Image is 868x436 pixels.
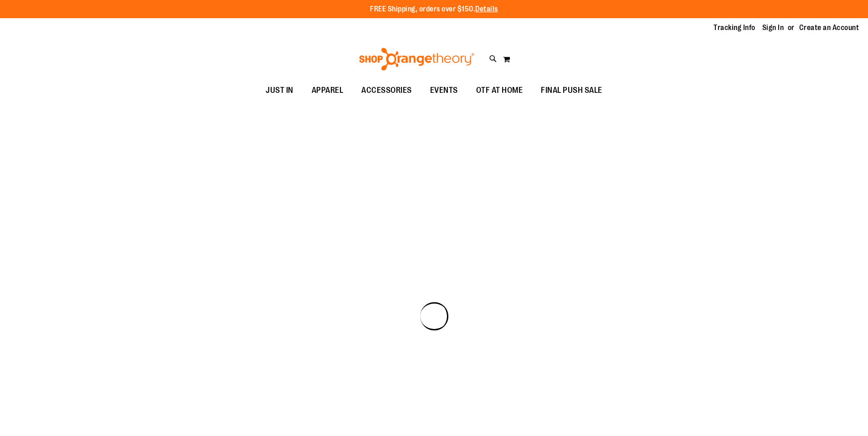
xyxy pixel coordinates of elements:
a: FINAL PUSH SALE [532,80,611,101]
img: Shop Orangetheory [358,48,476,71]
span: APPAREL [312,80,344,101]
a: APPAREL [303,80,353,101]
a: ACCESSORIES [352,80,421,101]
a: Details [475,5,498,13]
a: Create an Account [799,23,859,33]
span: JUST IN [266,80,293,101]
span: OTF AT HOME [476,80,523,101]
span: EVENTS [430,80,458,101]
a: JUST IN [257,80,303,101]
span: FINAL PUSH SALE [541,80,602,101]
a: EVENTS [421,80,467,101]
p: FREE Shipping, orders over $150. [370,4,498,15]
a: Tracking Info [714,23,755,33]
span: ACCESSORIES [361,80,412,101]
a: OTF AT HOME [467,80,532,101]
a: Sign In [762,23,784,33]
